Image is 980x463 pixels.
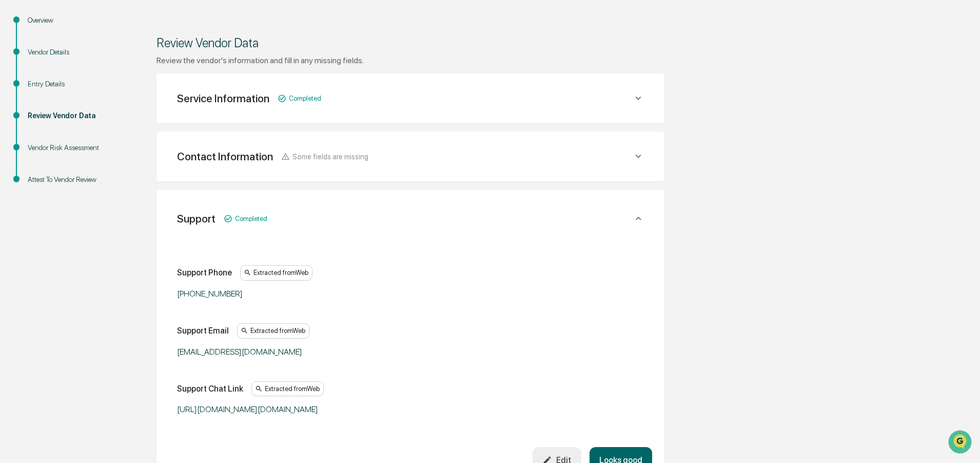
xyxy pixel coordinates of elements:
[177,404,434,414] div: [URL][DOMAIN_NAME][DOMAIN_NAME]
[240,265,312,281] div: Extracted from Web
[169,144,652,169] div: Contact InformationSome fields are missing
[28,47,112,58] div: Vendor Details
[72,174,124,182] a: Powered byPylon
[947,429,975,457] iframe: Open customer support
[177,268,232,277] div: Support Phone
[74,131,83,139] div: 🗄️
[237,323,309,339] div: Extracted from Web
[177,150,273,163] div: Contact Information
[70,125,131,144] a: 🗄️Attestations
[28,174,112,185] div: Attest To Vendor Review
[169,86,652,111] div: Service InformationCompleted
[28,142,112,153] div: Vendor Risk Assessment
[85,129,127,140] span: Attestations
[28,79,112,89] div: Entry Details
[251,381,324,397] div: Extracted from Web
[177,384,243,394] div: Support Chat Link
[289,95,321,102] span: Completed
[28,110,112,121] div: Review Vendor Data
[21,149,65,159] span: Data Lookup
[177,212,215,225] div: Support
[177,289,434,299] div: [PHONE_NUMBER]
[35,89,130,97] div: We're available if you need us!
[174,82,187,94] button: Start new chat
[10,131,18,139] div: 🖐️
[169,202,652,235] div: SupportCompleted
[35,79,168,89] div: Start new chat
[21,129,66,140] span: Preclearance
[235,215,267,223] span: Completed
[102,174,124,182] span: Pylon
[10,22,187,38] p: How can we help?
[28,15,112,26] div: Overview
[156,35,664,50] div: Review Vendor Data
[177,347,434,357] div: [EMAIL_ADDRESS][DOMAIN_NAME]
[156,55,664,65] div: Review the vendor's information and fill in any missing fields.
[6,125,70,144] a: 🖐️Preclearance
[292,152,368,161] span: Some fields are missing
[10,150,18,158] div: 🔎
[6,145,69,163] a: 🔎Data Lookup
[177,92,269,105] div: Service Information
[177,326,229,336] div: Support Email
[10,79,29,97] img: 1746055101610-c473b297-6a78-478c-a979-82029cc54cd1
